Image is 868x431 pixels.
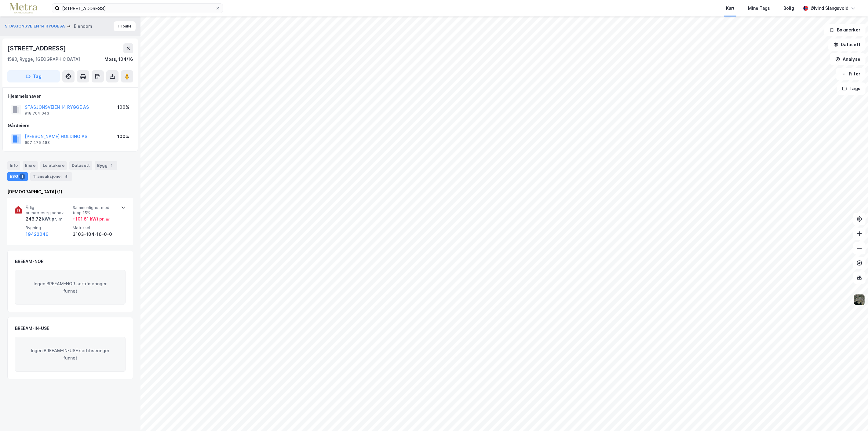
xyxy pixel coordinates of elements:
[854,294,865,305] img: 9k=
[26,225,70,230] span: Bygning
[95,161,117,170] div: Bygg
[10,3,37,14] img: metra-logo.256734c3b2bbffee19d4.png
[117,104,129,111] div: 100%
[726,5,735,12] div: Kart
[828,38,866,51] button: Datasett
[15,270,126,305] div: Ingen BREEAM-NOR sertifiseringer funnet
[26,231,49,238] button: 19422046
[830,53,866,65] button: Analyse
[73,231,117,238] div: 3103-104-16-0-0
[15,325,49,332] div: BREEAM-IN-USE
[64,173,70,180] div: 5
[7,70,60,82] button: Tag
[25,140,50,145] div: 997 475 488
[26,205,70,216] span: Årlig primærenergibehov
[15,337,126,372] div: Ingen BREEAM-IN-USE sertifiseringer funnet
[74,23,92,30] div: Eiendom
[109,163,115,169] div: 1
[26,215,62,223] div: 246.72
[824,24,866,36] button: Bokmerker
[15,258,44,265] div: BREEAM-NOR
[7,161,20,170] div: Info
[837,82,866,95] button: Tags
[104,56,133,63] div: Moss, 104/16
[7,188,133,195] div: [DEMOGRAPHIC_DATA] (1)
[811,5,848,12] div: Øivind Slangsvold
[5,23,67,29] button: STASJONSVEIEN 14 RYGGE AS
[7,43,67,53] div: [STREET_ADDRESS]
[73,215,110,223] div: + 101.61 kWt pr. ㎡
[783,5,794,12] div: Bolig
[7,172,28,181] div: ESG
[40,161,67,170] div: Leietakere
[69,161,92,170] div: Datasett
[836,68,866,80] button: Filter
[8,122,133,129] div: Gårdeiere
[8,93,133,100] div: Hjemmelshaver
[117,133,129,140] div: 100%
[23,161,38,170] div: Eiere
[30,172,72,181] div: Transaksjoner
[7,56,80,63] div: 1580, Rygge, [GEOGRAPHIC_DATA]
[25,111,49,116] div: 918 704 043
[837,402,868,431] div: Kontrollprogram for chat
[114,21,136,31] button: Tilbake
[60,4,215,13] input: Søk på adresse, matrikkel, gårdeiere, leietakere eller personer
[73,205,117,216] span: Sammenlignet med topp 15%
[41,215,62,223] div: kWt pr. ㎡
[73,225,117,230] span: Matrikkel
[19,173,25,180] div: 1
[748,5,770,12] div: Mine Tags
[837,402,868,431] iframe: Chat Widget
